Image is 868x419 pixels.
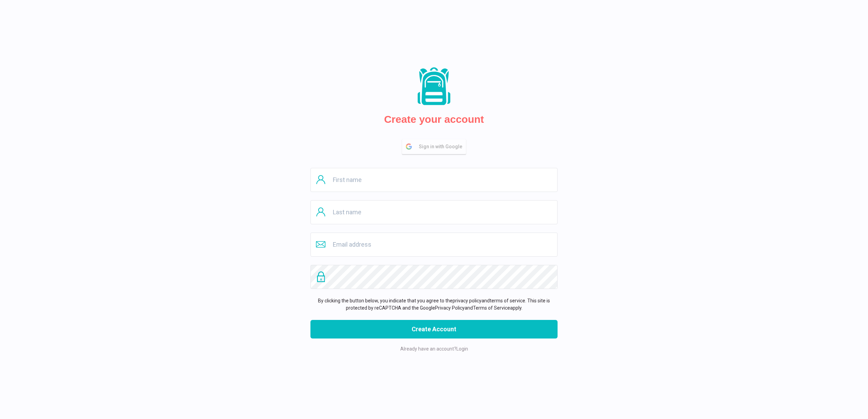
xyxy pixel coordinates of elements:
img: Packs logo [415,67,453,106]
button: Sign in with Google [402,139,466,154]
a: Privacy Policy [435,305,465,311]
h2: Create your account [384,113,484,126]
input: Email address [310,233,558,257]
a: Terms of Service [473,305,510,311]
span: Sign in with Google [419,140,466,154]
input: First name [310,168,558,192]
input: Last name [310,200,558,224]
p: Already have an account? [310,345,558,353]
a: terms of service [490,298,525,303]
a: privacy policy [453,298,481,303]
a: Login [456,346,468,352]
button: Create Account [310,320,558,339]
p: By clicking the button below, you indicate that you agree to the and . This site is protected by ... [310,297,558,312]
